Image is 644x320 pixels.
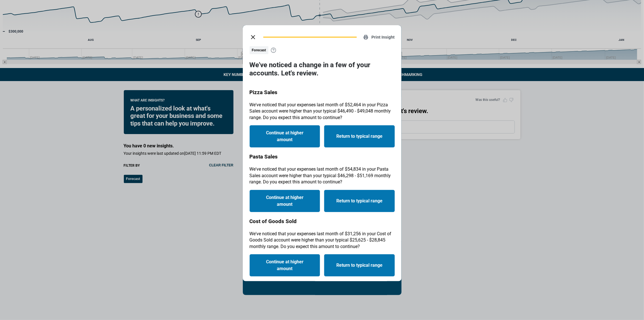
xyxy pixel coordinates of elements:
[250,231,395,250] p: We've noticed that your expenses last month of $31,256 in your Cost of Goods Sold account were hi...
[357,35,395,39] button: Print Insight
[250,46,268,54] span: Forecast
[250,254,320,276] button: Continue at higher amount
[250,218,395,225] h3: Cost of Goods Sold
[250,125,320,147] button: Continue at higher amount
[250,89,395,96] h3: Pizza Sales
[250,61,395,77] h3: We've noticed a change in a few of your accounts. Let's review.
[250,166,395,185] p: We've noticed that your expenses last month of $54,834 in your Pasta Sales account were higher th...
[324,254,395,276] button: Return to typical range
[250,153,395,160] h3: Pasta Sales
[250,46,276,54] button: Forecast
[250,190,320,212] button: Continue at higher amount
[324,190,395,212] button: Return to typical range
[324,125,395,147] button: Return to typical range
[247,31,259,43] button: close dialog
[250,102,395,121] p: We've noticed that your expenses last month of $52,464 in your Pizza Sales account were higher th...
